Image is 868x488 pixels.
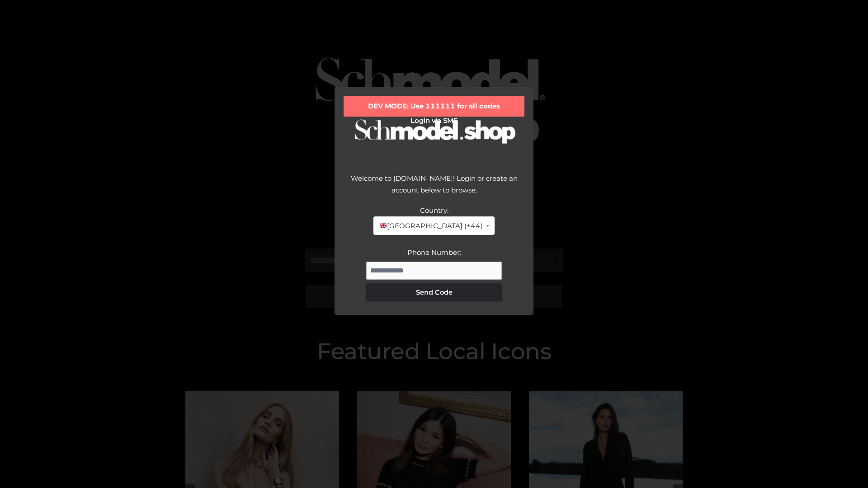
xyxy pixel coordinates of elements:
[344,96,524,117] div: DEV MODE: Use 111111 for all codes
[344,117,524,125] h2: Login via SMS
[379,220,482,232] span: [GEOGRAPHIC_DATA] (+44)
[366,283,502,301] button: Send Code
[380,222,387,229] img: 🇬🇧
[344,173,524,205] div: Welcome to [DOMAIN_NAME]! Login or create an account below to browse.
[407,248,461,257] label: Phone Number:
[420,206,448,215] label: Country:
